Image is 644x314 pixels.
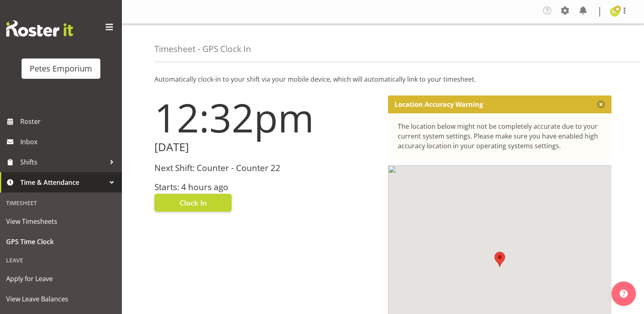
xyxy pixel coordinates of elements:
[6,215,116,227] span: View Timesheets
[154,95,378,139] h1: 12:32pm
[2,195,120,211] div: Timesheet
[154,141,378,154] h2: [DATE]
[154,194,232,212] button: Clock In
[30,63,92,75] div: Petes Emporium
[6,293,116,305] span: View Leave Balances
[2,252,120,269] div: Leave
[180,197,207,208] span: Clock In
[610,7,620,17] img: emma-croft7499.jpg
[154,74,611,84] p: Automatically clock-in to your shift via your mobile device, which will automatically link to you...
[154,182,378,192] h3: Starts: 4 hours ago
[395,100,483,108] p: Location Accuracy Warning
[20,115,118,128] span: Roster
[398,121,602,151] div: The location below might not be completely accurate due to your current system settings. Please m...
[154,163,378,173] h3: Next Shift: Counter - Counter 22
[2,211,120,232] a: View Timesheets
[2,269,120,289] a: Apply for Leave
[20,176,106,188] span: Time & Attendance
[597,100,605,108] button: Close message
[620,290,628,298] img: help-xxl-2.png
[6,273,116,285] span: Apply for Leave
[20,136,118,148] span: Inbox
[2,289,120,309] a: View Leave Balances
[6,236,116,248] span: GPS Time Clock
[6,20,73,37] img: Rosterit website logo
[2,232,120,252] a: GPS Time Clock
[154,44,251,54] h4: Timesheet - GPS Clock In
[20,156,106,168] span: Shifts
